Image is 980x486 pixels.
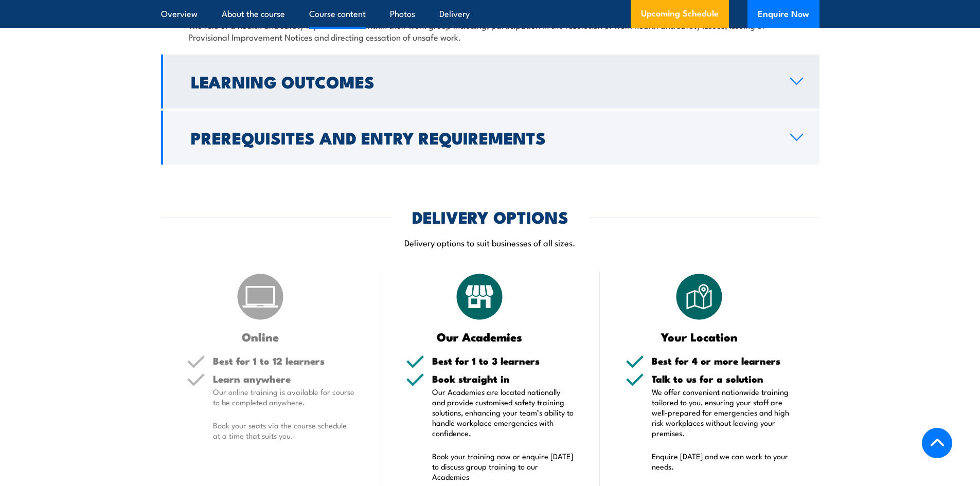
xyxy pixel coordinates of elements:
h2: Prerequisites and Entry Requirements [191,130,774,145]
h5: Best for 1 to 3 learners [432,356,574,366]
h2: DELIVERY OPTIONS [412,209,568,224]
a: Learning Outcomes [161,55,819,109]
p: Book your training now or enquire [DATE] to discuss group training to our Academies [432,451,574,482]
h3: Our Academies [406,331,554,343]
p: Our Academies are located nationally and provide customised safety training solutions, enhancing ... [432,387,574,438]
a: Prerequisites and Entry Requirements [161,111,819,165]
h3: Your Location [626,331,773,343]
h3: Online [187,331,334,343]
h5: Book straight in [432,374,574,384]
h5: Best for 1 to 12 learners [213,356,355,366]
p: We offer convenient nationwide training tailored to you, ensuring your staff are well-prepared fo... [652,387,794,438]
h2: Learning Outcomes [191,74,774,88]
h5: Best for 4 or more learners [652,356,794,366]
p: Delivery options to suit businesses of all sizes. [161,237,819,248]
li: The role of a health and safety representative within their work group including, participation i... [180,19,801,43]
p: Our online training is available for course to be completed anywhere. [213,387,355,407]
p: Enquire [DATE] and we can work to your needs. [652,451,794,472]
p: Book your seats via the course schedule at a time that suits you. [213,420,355,441]
h5: Learn anywhere [213,374,355,384]
h5: Talk to us for a solution [652,374,794,384]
